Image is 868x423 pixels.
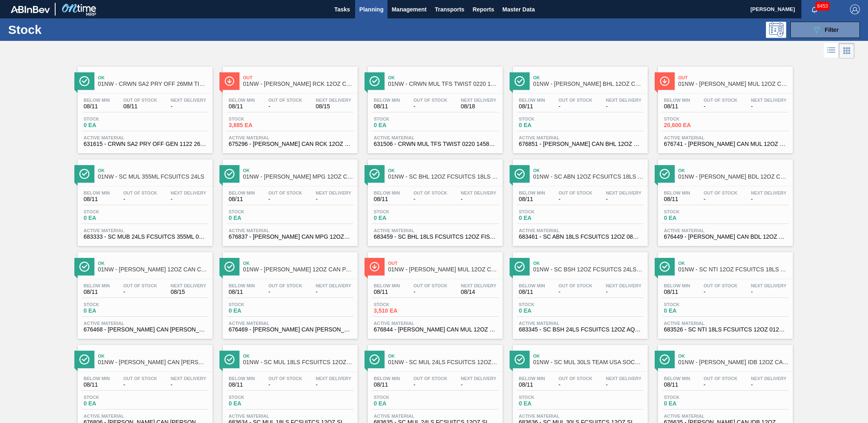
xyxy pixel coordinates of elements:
span: 01NW - SC ABN 12OZ FCSUITCS 18LS AQUEOUS COATING [533,174,644,180]
img: Ícone [369,354,380,365]
a: ÍconeOk01NW - SC BSH 12OZ FCSUITCS 24LS CAN OUTDOORBelow Min08/11Out Of Stock-Next Delivery-Stock... [507,246,652,339]
span: 676469 - CARR CAN BUD 12OZ CAN PK 15/12 CAN 0922 [229,327,351,333]
span: Below Min [374,376,400,381]
span: Out Of Stock [268,376,302,381]
span: Ok [533,75,644,80]
span: - [751,103,787,110]
span: Next Delivery [461,190,497,195]
span: Stock [84,302,141,307]
span: - [414,196,447,202]
span: Stock [229,116,286,121]
img: Ícone [369,76,380,86]
a: ÍconeOk01NW - [PERSON_NAME] 12OZ CAN PK 15/12 - VBIBelow Min08/11Out Of Stock-Next Delivery-Stock... [217,246,362,339]
span: Active Material [519,135,642,140]
span: Next Delivery [751,190,787,195]
span: - [751,382,787,388]
button: Filter [790,22,860,38]
span: Ok [98,168,208,173]
span: Stock [374,116,431,121]
span: 0 EA [374,122,431,128]
span: Next Delivery [606,376,642,381]
span: Out [243,75,353,80]
span: Out Of Stock [704,190,738,195]
span: 01NW - CARR MPG 12OZ CAN CAN PK 12/12 SLEEK [243,174,353,180]
span: Reports [472,4,494,14]
span: - [559,289,593,295]
span: - [316,196,351,202]
span: Next Delivery [461,376,497,381]
span: 8453 [815,2,830,11]
img: Ícone [224,262,235,272]
span: Below Min [374,283,400,288]
span: Stock [664,302,721,307]
span: 01NW - CARR CAN BUD 12OZ TWNSTK 36/12 CAN 0923 [98,359,208,365]
span: - [171,196,206,202]
span: 676851 - CARR CAN BHL 12OZ CAN PK 15/12 CAN 1123 [519,141,642,147]
span: Below Min [664,98,690,103]
span: Active Material [84,228,206,233]
span: 0 EA [664,401,721,407]
span: 676844 - CARR CAN MUL 12OZ BARCODE CAN PK 12/12 S [374,327,497,333]
span: 01NW - CARR BUD 12OZ CAN CAN PK 12/12 CAN [98,266,208,273]
span: 3,510 EA [374,308,431,314]
span: Ok [98,75,208,80]
span: Active Material [374,321,497,326]
span: Filter [825,27,839,33]
a: ÍconeOk01NW - SC NTI 12OZ FCSUITCS 18LS AQUEOUS COATINGBelow Min08/11Out Of Stock-Next Delivery-S... [652,246,797,339]
span: Active Material [519,414,642,419]
span: - [268,289,302,295]
span: 08/11 [519,382,545,388]
span: 01NW - CARR IDB 12OZ CAN TWNSTK 30/12 CAN AQUEOUS [678,359,789,365]
span: 08/11 [84,289,110,295]
span: 01NW - SC MUL 30LS TEAM USA SOCCER FCSUITCS 12O [533,359,644,365]
span: Stock [664,116,721,121]
span: Management [391,4,427,14]
span: Ok [388,168,499,173]
span: - [704,196,738,202]
span: 08/11 [84,382,110,388]
span: - [414,289,447,295]
img: Ícone [224,169,235,179]
span: Stock [84,395,141,400]
span: Ok [98,261,208,266]
span: 08/15 [171,289,206,295]
span: 08/11 [229,382,255,388]
span: - [268,196,302,202]
span: Out Of Stock [414,98,447,103]
span: Active Material [84,135,206,140]
span: 08/11 [374,103,400,110]
img: Ícone [515,76,525,86]
img: Ícone [660,169,670,179]
span: Below Min [519,283,545,288]
span: 0 EA [519,308,576,314]
span: Stock [229,395,286,400]
span: Out Of Stock [123,376,157,381]
span: 0 EA [664,308,721,314]
span: Active Material [519,321,642,326]
span: 08/15 [316,103,351,110]
span: - [606,196,642,202]
span: Ok [533,168,644,173]
span: Master Data [502,4,535,14]
span: Out Of Stock [123,98,157,103]
span: Ok [533,261,644,266]
span: Ok [243,168,353,173]
span: Stock [519,209,576,214]
span: Tasks [333,4,351,14]
span: 20,600 EA [664,122,721,128]
span: Below Min [229,283,255,288]
img: Ícone [660,354,670,365]
a: ÍconeOk01NW - SC BHL 12OZ FCSUITCS 18LS FISHING PROMOBelow Min08/11Out Of Stock-Next Delivery-Sto... [362,153,507,246]
span: - [606,382,642,388]
span: 676741 - CARR CAN MUL 12OZ CAN PK 15/12 SLEEK 072 [664,141,787,147]
span: Out Of Stock [704,283,738,288]
span: - [559,196,593,202]
img: Ícone [369,169,380,179]
span: - [461,382,497,388]
span: 01NW - SC NTI 12OZ FCSUITCS 18LS AQUEOUS COATING [678,266,789,273]
span: - [704,103,738,110]
span: Active Material [229,414,351,419]
span: - [704,382,738,388]
span: Active Material [374,228,497,233]
span: Out Of Stock [704,98,738,103]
